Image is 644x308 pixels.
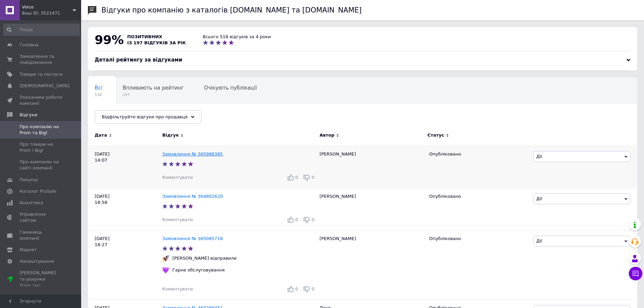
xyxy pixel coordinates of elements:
div: Опубліковано [429,236,528,242]
button: Чат з покупцем [629,267,642,280]
span: Замовлення та повідомлення [20,53,63,66]
div: Коментувати [162,286,193,292]
span: 0 [312,217,314,222]
span: Впливають на рейтинг [123,85,184,91]
div: Prom топ [20,282,63,288]
div: [PERSON_NAME] [316,230,426,300]
span: Дата [95,132,107,138]
span: Про компанію на сайті компанії [20,159,63,171]
a: Замовлення № 365988385 [162,151,223,157]
span: Відфільтруйте відгуки про продавця [102,114,188,119]
span: [DEMOGRAPHIC_DATA] [20,83,70,89]
div: Ваш ID: 3521471 [22,10,81,16]
span: Аналітика [20,200,43,206]
span: Деталі рейтингу за відгуками [95,57,182,63]
span: Дії [536,154,542,159]
span: 0 [295,286,298,291]
div: [PERSON_NAME] [316,188,426,230]
span: Налаштування [20,258,54,264]
span: Автор [319,132,334,138]
span: Коментувати [162,217,193,222]
span: Маркет [20,247,37,253]
span: Управління сайтом [20,211,63,223]
span: Всі [95,85,102,91]
span: Коментувати [162,286,193,291]
div: [DATE] 18:58 [88,188,162,230]
span: позитивних [127,34,162,39]
div: [DATE] 18:27 [88,230,162,300]
span: Про компанію на Prom та Bigl [20,124,63,136]
a: Замовлення № 365085718 [162,236,223,241]
span: 197 [123,92,184,97]
div: Деталі рейтингу за відгуками [95,56,630,64]
img: :rocket: [162,255,169,262]
span: 99% [95,33,124,47]
div: Коментувати [162,174,193,181]
div: [PERSON_NAME] відправили [171,255,238,261]
span: Дії [536,196,542,201]
span: Очікують публікації [204,85,257,91]
div: Опубліковано [429,193,528,199]
div: Гарне обслуговування [171,267,226,273]
div: Коментувати [162,217,193,223]
span: 0 [312,286,314,291]
span: Каталог ProSale [20,188,56,194]
span: Показники роботи компанії [20,94,63,106]
img: :purple_heart: [162,267,169,274]
input: Пошук [3,24,80,36]
span: [PERSON_NAME] та рахунки [20,270,63,288]
span: 0 [295,217,298,222]
span: 538 [95,92,102,97]
span: із 197 відгуків за рік [127,40,186,45]
div: [PERSON_NAME] [316,146,426,188]
span: Покупці [20,177,38,183]
div: [DATE] 14:07 [88,146,162,188]
span: Статус [427,132,444,138]
span: Опубліковані без комен... [95,111,163,117]
span: 0 [312,175,314,180]
div: Опубліковані без коментаря [88,103,177,129]
span: Відгук [162,132,179,138]
span: Головна [20,42,39,48]
div: Всього 518 відгуків за 4 роки [203,34,271,40]
a: Замовлення № 364802620 [162,194,223,199]
span: Дії [536,238,542,243]
span: Товари та послуги [20,71,63,77]
span: Гаманець компанії [20,229,63,241]
span: 0 [295,175,298,180]
span: Відгуки [20,112,37,118]
div: Опубліковано [429,151,528,157]
span: Voice [22,4,73,10]
span: Про товари на Prom і Bigl [20,141,63,153]
span: Коментувати [162,175,193,180]
h1: Відгуки про компанію з каталогів [DOMAIN_NAME] та [DOMAIN_NAME] [101,6,362,14]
